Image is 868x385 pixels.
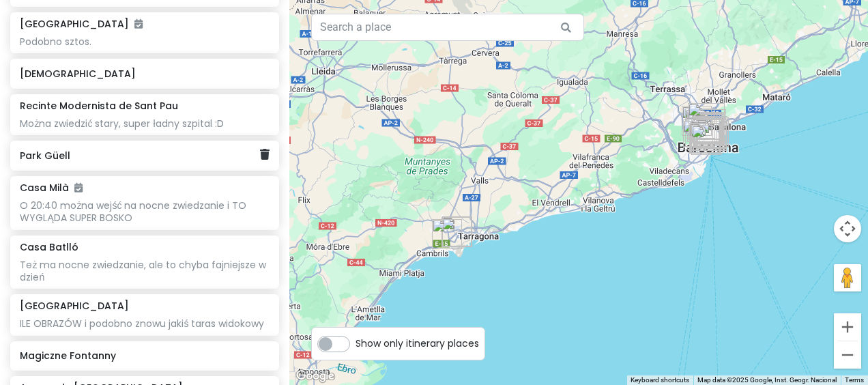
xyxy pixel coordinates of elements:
div: Columbus Monument [691,115,732,156]
h6: [DEMOGRAPHIC_DATA] [20,68,269,80]
div: Sagrada Família [691,106,732,147]
div: Podobno sztos. [20,35,269,48]
h6: [GEOGRAPHIC_DATA] [20,18,143,30]
button: Drag Pegman onto the map to open Street View [834,264,861,291]
div: Camping & Resort Sangulí Salou [426,214,467,255]
div: Parc de la Ciutadella [693,112,734,153]
div: CosmoCaixa Museum of Science [680,103,721,144]
div: Sana Locura | Pastelería Sin Gluten en Barcelona [682,106,723,147]
div: Lamaro Hotel [691,113,732,154]
div: Barri Gòtic [691,114,732,155]
div: Tibidabo [676,100,717,141]
a: Terms (opens in new tab) [845,376,864,384]
a: Delete place [260,146,270,164]
h6: Park Güell [20,149,259,162]
i: Added to itinerary [134,19,143,29]
h6: [GEOGRAPHIC_DATA] [20,300,129,312]
div: Caribe Aquatic Park [437,211,478,252]
div: Arc de Triomf [692,111,733,152]
div: Camp Nou [678,114,719,155]
div: ILE OBRAZÓW i podobno znowu jakiś taras widokowy [20,317,269,330]
span: Map data ©2025 Google, Inst. Geogr. Nacional [697,376,837,384]
button: Keyboard shortcuts [631,375,689,385]
input: Search a place [311,14,584,41]
h6: Casa Milà [20,182,83,194]
button: Map camera controls [834,215,861,242]
div: Można zwiedzić stary, super ładny szpital :D [20,117,269,130]
h6: Recinte Modernista de Sant Pau [20,100,178,112]
div: Recinte Modernista de Sant Pau [691,104,732,145]
div: Katedra św. Eulalii w Barcelonie [691,113,732,154]
div: O 20:40 można wejść na nocne zwiedzanie i TO WYGLĄDA SUPER BOSKO [20,199,269,224]
div: Też ma nocne zwiedzanie, ale to chyba fajniejsze w dzień [20,259,269,283]
button: Zoom out [834,341,861,369]
div: PortAventura Park [437,212,478,253]
div: Manioca Gluten Free - Les Corts [680,111,721,152]
a: Open this area in Google Maps (opens a new window) [293,367,338,385]
i: Added to itinerary [74,183,83,192]
button: Zoom in [834,313,861,341]
h6: Casa Batlló [20,241,78,253]
div: Ferrari Land [436,212,477,253]
h6: Magiczne Fontanny [20,350,269,362]
img: Google [293,367,338,385]
div: Park Güell [682,98,730,145]
span: Show only itinerary places [356,336,479,351]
